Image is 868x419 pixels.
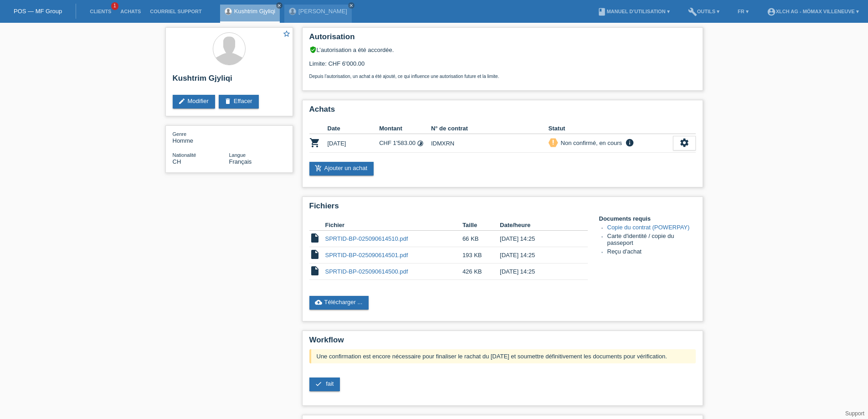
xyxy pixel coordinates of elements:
a: buildOutils ▾ [683,9,724,14]
i: settings [679,138,689,148]
a: FR ▾ [733,9,753,14]
a: Kushtrim Gjyliqi [234,8,275,15]
i: insert_drive_file [309,233,320,243]
th: Taille [462,220,500,231]
td: IDMXRN [431,134,549,153]
a: Copie du contrat (POWERPAY) [607,224,690,231]
a: star_border [282,30,291,39]
a: cloud_uploadTélécharger ... [309,296,369,310]
i: delete [224,98,231,105]
i: insert_drive_file [309,265,320,276]
i: POSP00027164 [309,137,320,148]
a: [PERSON_NAME] [298,8,347,15]
td: CHF 1'583.00 [379,134,431,153]
td: [DATE] 14:25 [500,247,575,264]
th: Montant [379,123,431,134]
a: add_shopping_cartAjouter un achat [309,162,374,176]
h2: Workflow [309,336,696,349]
i: star_border [282,30,291,38]
th: Date/heure [500,220,575,231]
li: Reçu d'achat [607,248,696,257]
td: [DATE] [328,134,380,153]
div: Limite: CHF 6'000.00 [309,53,696,79]
span: fait [326,380,334,387]
i: verified_user [309,46,317,53]
td: 66 KB [462,231,500,247]
h2: Achats [309,105,696,119]
th: Fichier [325,220,462,231]
h2: Autorisation [309,32,696,46]
a: Support [845,410,864,417]
i: edit [178,98,185,105]
a: editModifier [173,95,215,109]
a: SPRTID-BP-025090614510.pdf [325,235,408,242]
th: Statut [549,123,673,134]
h2: Kushtrim Gjyliqi [173,74,286,88]
i: build [688,7,697,16]
span: Langue [229,152,246,158]
span: Nationalité [173,152,196,158]
a: bookManuel d’utilisation ▾ [593,9,674,14]
a: close [348,2,354,9]
a: SPRTID-BP-025090614501.pdf [325,252,408,259]
a: Achats [116,9,145,14]
h2: Fichiers [309,202,696,215]
i: check [315,380,322,388]
th: N° de contrat [431,123,549,134]
h4: Documents requis [599,215,696,222]
span: Genre [173,131,187,137]
span: Français [229,158,252,165]
i: Taux fixes - Paiement d’intérêts par le client (6 versements) [417,140,424,147]
span: Suisse [173,158,181,165]
td: [DATE] 14:25 [500,231,575,247]
td: [DATE] 14:25 [500,264,575,280]
td: 426 KB [462,264,500,280]
i: priority_high [550,139,556,145]
a: POS — MF Group [14,8,62,15]
div: Une confirmation est encore nécessaire pour finaliser le rachat du [DATE] et soumettre définitive... [309,349,696,363]
i: cloud_upload [315,299,322,306]
td: 193 KB [462,247,500,264]
i: close [277,3,282,8]
span: 1 [111,2,118,10]
i: add_shopping_cart [315,165,322,172]
a: SPRTID-BP-025090614500.pdf [325,268,408,275]
div: Non confirmé, en cours [558,138,622,148]
i: insert_drive_file [309,249,320,260]
div: Homme [173,130,229,144]
a: close [276,2,282,9]
i: book [597,7,606,16]
i: close [349,3,354,8]
a: deleteEffacer [219,95,259,109]
i: info [624,138,635,147]
li: Carte d'identité / copie du passeport [607,233,696,248]
th: Date [328,123,380,134]
a: account_circleXLCH AG - Mömax Villeneuve ▾ [762,9,863,14]
a: check fait [309,378,340,391]
a: Courriel Support [145,9,206,14]
a: Clients [85,9,116,14]
div: L’autorisation a été accordée. [309,46,696,53]
i: account_circle [767,7,776,16]
p: Depuis l’autorisation, un achat a été ajouté, ce qui influence une autorisation future et la limite. [309,74,696,79]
